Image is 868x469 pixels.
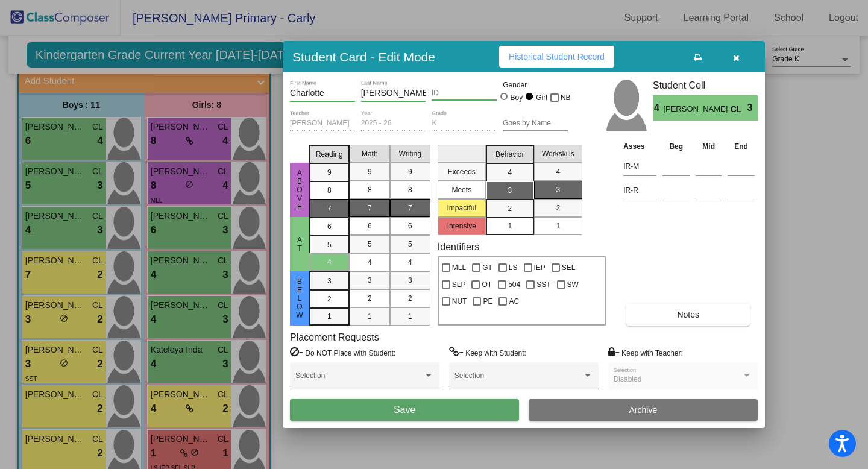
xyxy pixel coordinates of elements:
[508,167,512,178] span: 4
[432,119,497,128] input: grade
[327,239,332,250] span: 5
[294,277,305,319] span: Below
[361,119,426,128] input: year
[653,101,663,115] span: 4
[362,148,378,159] span: Math
[508,221,512,231] span: 1
[629,405,658,415] span: Archive
[452,277,466,292] span: SLP
[509,294,519,309] span: AC
[408,166,412,177] span: 9
[503,119,568,128] input: goes by name
[408,221,412,231] span: 6
[368,239,372,250] span: 5
[399,148,421,159] span: Writing
[561,90,571,105] span: NB
[327,257,332,268] span: 4
[294,236,305,253] span: At
[509,52,605,61] span: Historical Student Record
[623,157,656,175] input: assessment
[408,311,412,322] span: 1
[368,257,372,268] span: 4
[677,310,699,319] span: Notes
[368,184,372,195] span: 8
[508,203,512,214] span: 2
[368,275,372,286] span: 3
[534,260,546,275] span: IEP
[368,166,372,177] span: 9
[368,311,372,322] span: 1
[316,149,343,160] span: Reading
[731,103,747,116] span: CL
[608,347,683,359] label: = Keep with Teacher:
[567,277,579,292] span: SW
[408,275,412,286] span: 3
[452,294,467,309] span: NUT
[626,304,750,326] button: Notes
[508,185,512,196] span: 3
[327,221,332,232] span: 6
[368,293,372,304] span: 2
[536,277,550,292] span: SST
[452,260,466,275] span: MLL
[620,140,659,153] th: Asses
[408,184,412,195] span: 8
[408,257,412,268] span: 4
[542,148,574,159] span: Workskills
[556,203,560,213] span: 2
[663,103,730,116] span: [PERSON_NAME]
[508,277,520,292] span: 504
[510,92,523,103] div: Boy
[653,80,758,91] h3: Student Cell
[747,101,758,115] span: 3
[394,404,415,415] span: Save
[290,332,379,343] label: Placement Requests
[327,203,332,214] span: 7
[368,221,372,231] span: 6
[482,277,492,292] span: OT
[725,140,758,153] th: End
[556,184,560,195] span: 3
[408,203,412,213] span: 7
[290,399,519,421] button: Save
[556,166,560,177] span: 4
[292,49,435,65] h3: Student Card - Edit Mode
[482,260,492,275] span: GT
[483,294,492,309] span: PE
[290,119,355,128] input: teacher
[529,399,758,421] button: Archive
[438,241,479,253] label: Identifiers
[535,92,547,103] div: Girl
[327,311,332,322] span: 1
[659,140,693,153] th: Beg
[449,347,526,359] label: = Keep with Student:
[408,293,412,304] span: 2
[693,140,725,153] th: Mid
[499,46,614,68] button: Historical Student Record
[562,260,576,275] span: SEL
[327,294,332,304] span: 2
[327,167,332,178] span: 9
[290,347,395,359] label: = Do NOT Place with Student:
[623,181,656,200] input: assessment
[368,203,372,213] span: 7
[327,185,332,196] span: 8
[614,375,642,383] span: Disabled
[503,80,568,90] mat-label: Gender
[556,221,560,231] span: 1
[408,239,412,250] span: 5
[327,275,332,286] span: 3
[509,260,518,275] span: LS
[294,169,305,211] span: Above
[495,149,524,160] span: Behavior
